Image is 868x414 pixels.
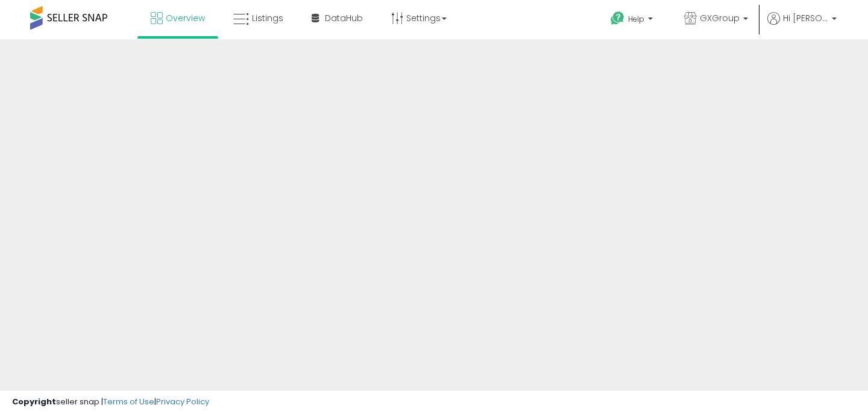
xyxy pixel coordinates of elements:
a: Terms of Use [103,396,154,407]
span: Help [628,14,644,24]
span: DataHub [325,12,363,24]
div: seller snap | | [12,396,209,408]
span: Listings [252,12,283,24]
span: GXGroup [700,12,740,24]
a: Privacy Policy [156,396,209,407]
span: Overview [166,12,205,24]
a: Help [601,2,665,39]
i: Get Help [610,11,625,26]
a: Hi [PERSON_NAME] [767,12,837,39]
strong: Copyright [12,396,56,407]
span: Hi [PERSON_NAME] [783,12,828,24]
